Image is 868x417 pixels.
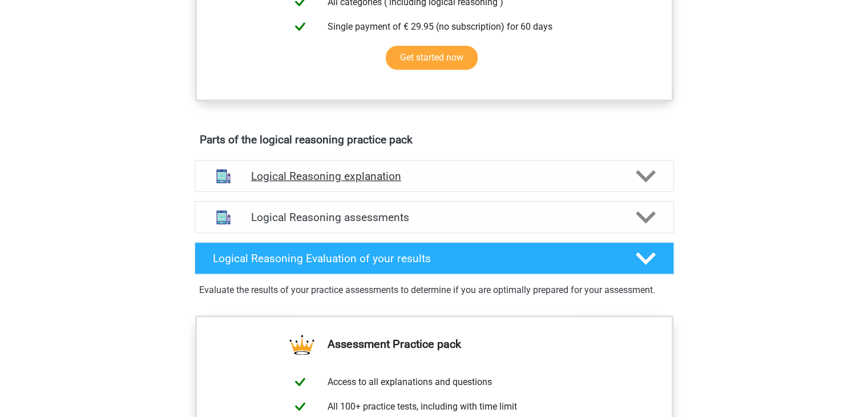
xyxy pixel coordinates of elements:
h4: Parts of the logical reasoning practice pack [200,133,669,146]
img: logical reasoning explanations [209,162,238,191]
img: logical reasoning assessments [209,203,238,232]
a: explanations Logical Reasoning explanation [190,160,679,192]
h4: Logical Reasoning assessments [251,211,617,224]
a: assessments Logical Reasoning assessments [190,201,679,233]
a: Get started now [386,46,478,70]
p: Evaluate the results of your practice assessments to determine if you are optimally prepared for ... [199,283,669,297]
h4: Logical Reasoning Evaluation of your results [213,252,617,265]
h4: Logical Reasoning explanation [251,170,617,183]
a: Logical Reasoning Evaluation of your results [190,242,679,274]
